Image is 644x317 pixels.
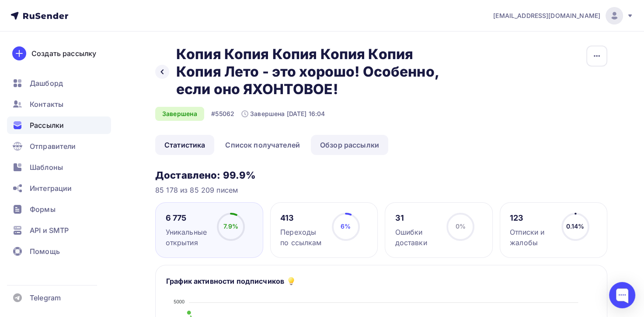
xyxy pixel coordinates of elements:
[455,222,465,230] span: 0%
[30,78,63,88] span: Дашборд
[395,227,439,248] div: Ошибки доставки
[7,201,111,218] a: Формы
[211,109,234,118] div: #55062
[7,74,111,92] a: Дашборд
[7,116,111,134] a: Рассылки
[30,141,76,151] span: Отправители
[174,299,184,304] tspan: 5000
[30,292,61,303] span: Telegram
[166,276,284,286] h5: График активности подписчиков
[280,227,324,248] div: Переходы по ссылкам
[7,95,111,113] a: Контакты
[155,135,214,155] a: Статистика
[30,183,72,194] span: Интеграции
[241,109,325,118] div: Завершена [DATE] 16:04
[155,185,607,195] div: 85 178 из 85 209 писем
[223,222,238,230] span: 7.9%
[566,222,585,230] span: 0.14%
[510,213,553,223] div: 123
[166,227,209,248] div: Уникальные открытия
[31,48,96,59] div: Создать рассылку
[280,213,324,223] div: 413
[30,120,64,130] span: Рассылки
[166,213,209,223] div: 6 775
[510,227,553,248] div: Отписки и жалобы
[493,7,634,25] a: [EMAIL_ADDRESS][DOMAIN_NAME]
[493,11,600,20] span: [EMAIL_ADDRESS][DOMAIN_NAME]
[155,107,204,121] div: Завершена
[311,135,388,155] a: Обзор рассылки
[30,246,60,257] span: Помощь
[7,158,111,176] a: Шаблоны
[30,225,69,236] span: API и SMTP
[30,204,56,215] span: Формы
[341,222,351,230] span: 6%
[7,137,111,155] a: Отправители
[216,135,309,155] a: Список получателей
[155,169,607,181] h3: Доставлено: 99.9%
[395,213,439,223] div: 31
[30,99,63,109] span: Контакты
[176,46,440,98] h2: Копия Копия Копия Копия Копия Копия Лето - это хорошо! Особенно, если оно ЯХОНТОВОЕ!
[30,162,63,173] span: Шаблоны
